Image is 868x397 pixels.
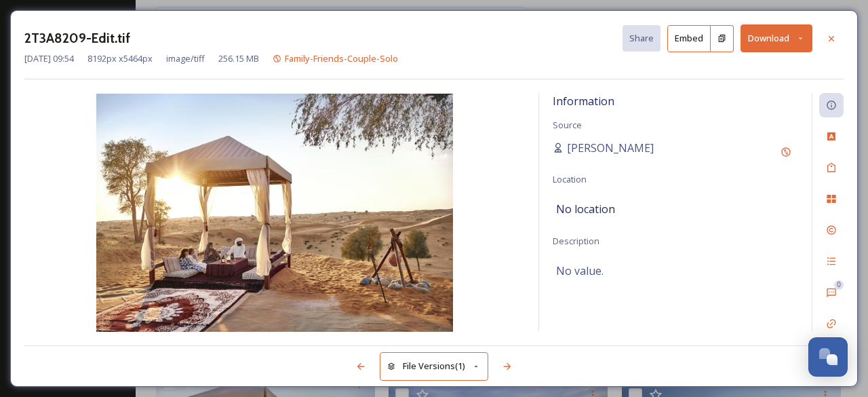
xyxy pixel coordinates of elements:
div: 0 [834,280,844,290]
span: Source [553,119,582,131]
span: 256.15 MB [218,52,259,65]
span: Description [553,235,599,247]
span: [DATE] 09:54 [24,52,74,65]
span: No location [556,201,615,217]
span: 8192 px x 5464 px [87,52,153,65]
button: Download [741,24,812,52]
button: Share [623,25,660,52]
span: Information [553,94,614,109]
span: No value. [556,263,604,279]
button: Embed [667,25,711,52]
h3: 2T3A8209-Edit.tif [24,29,130,48]
span: image/tiff [166,52,205,65]
img: 3c04f99d-d2ca-49a4-a7bc-813c80feaf09.jpg [24,94,525,332]
button: Open Chat [808,337,848,377]
span: Location [553,173,587,185]
span: Family-Friends-Couple-Solo [285,52,398,64]
button: File Versions(1) [380,352,488,380]
span: [PERSON_NAME] [567,140,654,156]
